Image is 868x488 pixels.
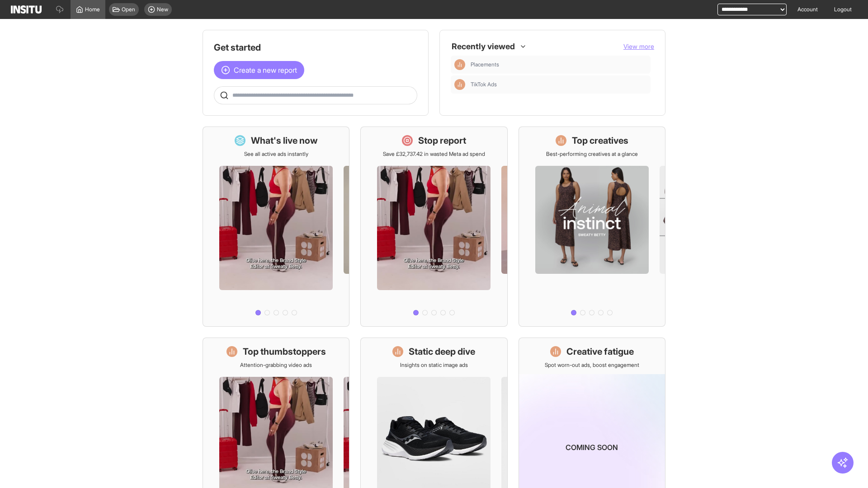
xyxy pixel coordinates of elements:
[400,361,468,369] p: Insights on static image ads
[454,59,465,70] div: Insights
[244,150,308,158] p: See all active ads instantly
[214,41,417,54] h1: Get started
[11,5,42,14] img: Logo
[360,127,507,327] a: Stop reportSave £32,737.42 in wasted Meta ad spend
[519,127,665,327] a: Top creativesBest-performing creatives at a glance
[251,134,318,147] h1: What's live now
[85,6,100,13] span: Home
[471,81,497,88] span: TikTok Ads
[454,79,465,90] div: Insights
[214,61,304,79] button: Create a new report
[234,65,297,75] span: Create a new report
[623,42,654,51] button: View more
[409,345,475,358] h1: Static deep dive
[203,127,349,327] a: What's live nowSee all active ads instantly
[418,134,466,147] h1: Stop report
[546,150,638,158] p: Best-performing creatives at a glance
[243,345,326,358] h1: Top thumbstoppers
[623,42,654,50] span: View more
[572,134,628,147] h1: Top creatives
[157,6,168,13] span: New
[240,361,312,369] p: Attention-grabbing video ads
[471,81,647,88] span: TikTok Ads
[471,61,499,68] span: Placements
[383,150,485,158] p: Save £32,737.42 in wasted Meta ad spend
[122,6,135,13] span: Open
[471,61,647,68] span: Placements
